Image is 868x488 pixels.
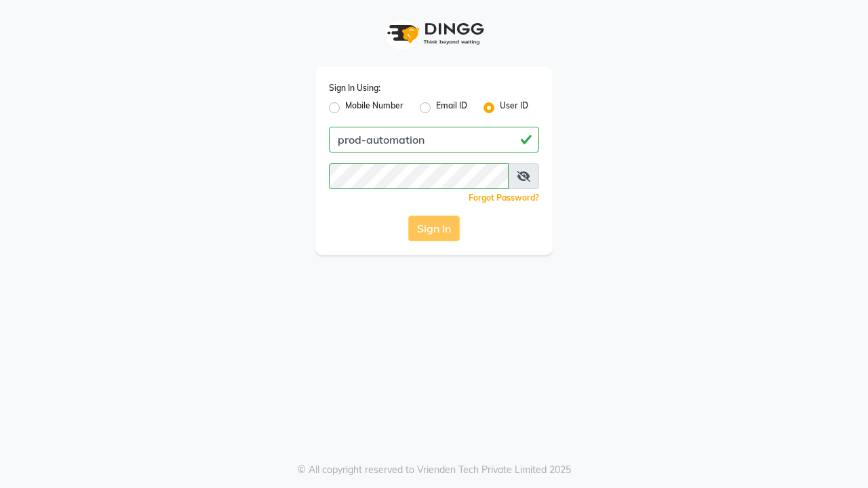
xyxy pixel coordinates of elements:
[380,14,488,54] img: logo1.svg
[500,100,528,116] label: User ID
[469,192,539,203] a: Forgot Password?
[329,82,380,94] label: Sign In Using:
[329,127,539,152] input: Username
[329,163,509,189] input: Username
[436,100,467,116] label: Email ID
[345,100,403,116] label: Mobile Number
